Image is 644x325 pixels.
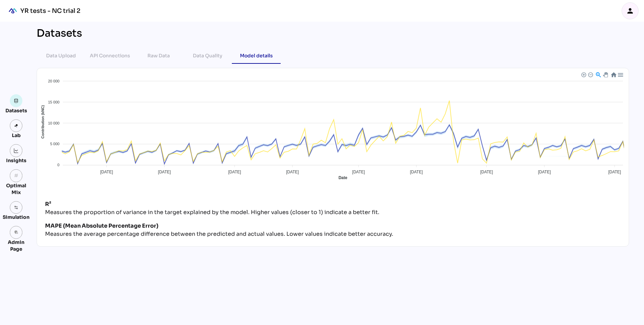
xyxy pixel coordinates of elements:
[5,3,20,18] div: mediaROI
[147,52,170,60] div: Raw Data
[9,132,24,139] div: Lab
[626,7,634,15] i: person
[48,100,60,104] tspan: 15 000
[48,79,60,83] tspan: 20 000
[603,72,607,76] div: Panning
[50,142,60,146] tspan: 5 000
[14,205,19,210] img: settings.svg
[538,170,551,174] tspan: [DATE]
[581,72,586,77] div: Zoom In
[193,52,222,60] div: Data Quality
[14,123,19,128] img: lab.svg
[90,52,130,60] div: API Connections
[480,170,493,174] tspan: [DATE]
[286,170,299,174] tspan: [DATE]
[3,182,29,196] div: Optimal Mix
[14,173,19,178] i: grain
[3,214,29,221] div: Simulation
[45,222,393,230] div: MAPE (Mean Absolute Percentage Error)
[48,121,60,125] tspan: 10 000
[20,7,80,15] div: YR tests - NC trial 2
[41,105,45,139] text: Contribution (kNC)
[45,230,393,238] div: Measures the average percentage difference between the predicted and actual values. Lower values ...
[6,157,26,164] div: Insights
[57,163,59,167] tspan: 0
[14,230,19,235] i: admin_panel_settings
[410,170,423,174] tspan: [DATE]
[45,208,379,216] div: Measures the proportion of variance in the target explained by the model. Higher values (closer t...
[608,170,621,174] tspan: [DATE]
[158,170,171,174] tspan: [DATE]
[100,170,113,174] tspan: [DATE]
[37,27,82,39] div: Datasets
[588,72,592,77] div: Zoom Out
[339,175,347,180] text: Date
[14,98,19,103] img: data.svg
[595,72,601,77] div: Selection Zoom
[14,148,19,153] img: graph.svg
[617,72,623,77] div: Menu
[5,107,27,114] div: Datasets
[46,52,76,60] div: Data Upload
[3,239,29,252] div: Admin Page
[240,52,273,60] div: Model details
[45,200,379,208] div: R²
[228,170,241,174] tspan: [DATE]
[610,72,616,77] div: Reset Zoom
[352,170,365,174] tspan: [DATE]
